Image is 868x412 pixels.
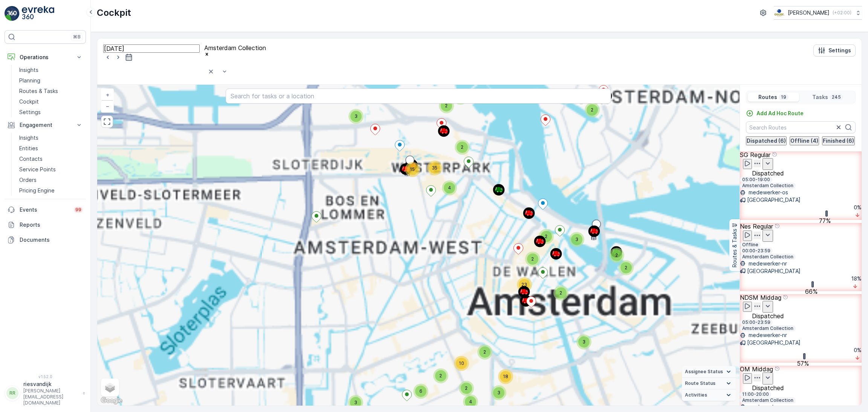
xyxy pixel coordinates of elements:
[459,381,474,396] div: 2
[576,334,591,349] div: 3
[752,385,784,391] p: Dispatched
[5,380,86,406] button: RRriesvandijk[PERSON_NAME][EMAIL_ADDRESS][DOMAIN_NAME]
[741,319,771,325] p: 05:00-23:59
[204,44,299,51] div: Amsterdam Collection
[746,110,804,117] a: Add Ad Hoc Route
[459,360,464,366] span: 10
[16,65,86,75] a: Insights
[823,137,854,145] p: Finished (6)
[348,109,364,124] div: 3
[569,232,584,247] div: 3
[483,349,486,355] span: 2
[854,346,862,354] p: 0 %
[741,391,770,397] p: 11:00-20:00
[619,260,634,275] div: 2
[682,366,736,378] summary: Assignee Status
[5,117,86,133] button: Engagement
[448,185,451,191] span: 4
[741,183,794,189] p: Amsterdam Collection
[20,53,71,61] p: Operations
[797,360,809,367] div: 57%
[752,170,784,177] p: Dispatched
[741,177,771,183] p: 05:00-19:00
[19,108,41,116] p: Settings
[615,252,618,258] span: 2
[19,187,55,194] p: Pricing Engine
[19,134,38,142] p: Insights
[226,89,611,104] input: Search for tasks or a location
[828,47,851,54] p: Settings
[5,6,20,21] img: logo
[16,107,86,117] a: Settings
[531,256,534,262] span: 2
[5,232,86,247] a: Documents
[545,233,547,239] span: 2
[682,389,736,401] summary: Activities
[805,288,818,295] div: 66%
[752,313,784,319] p: Dispatched
[747,196,801,204] p: [GEOGRAPHIC_DATA]
[521,282,527,287] span: 23
[685,392,707,398] span: Activities
[97,7,131,19] p: Cockpit
[106,92,109,98] span: +
[503,374,508,379] span: 18
[517,277,532,292] div: 23
[5,202,86,217] a: Events99
[16,96,86,107] a: Cockpit
[427,160,442,175] div: 35
[454,356,469,371] div: 10
[106,103,110,109] span: −
[740,223,773,230] p: Nes Regular
[747,331,787,339] p: medewerker-nr
[585,102,600,117] div: 2
[103,44,200,53] input: dd/mm/yyyy
[741,248,771,254] p: 00:00-23:59
[433,368,448,383] div: 2
[822,136,855,145] button: Finished (6)
[75,207,81,213] p: 99
[747,189,788,196] p: medewerker-os
[831,94,842,100] p: 245
[625,265,627,270] span: 2
[102,89,113,101] a: Zoom In
[790,136,819,145] button: Offline (4)
[439,373,442,378] span: 2
[477,345,492,360] div: 2
[747,339,801,346] p: [GEOGRAPHIC_DATA]
[19,155,43,163] p: Contacts
[747,403,788,411] p: medewerker-ca
[19,66,38,74] p: Insights
[469,399,472,404] span: 4
[461,144,463,150] span: 2
[740,294,781,301] p: NDSM Middag
[591,107,593,113] span: 2
[5,217,86,232] a: Reports
[439,98,454,113] div: 2
[788,9,830,17] p: [PERSON_NAME]
[685,380,715,386] span: Route Status
[774,6,862,20] button: [PERSON_NAME](+02:00)
[6,387,18,399] div: RR
[19,98,39,105] p: Cockpit
[20,206,69,214] p: Events
[609,248,624,263] div: 2
[19,77,40,84] p: Planning
[575,237,578,242] span: 3
[19,166,56,173] p: Service Points
[348,395,363,410] div: 3
[741,242,759,248] p: Offline
[747,267,801,275] p: [GEOGRAPHIC_DATA]
[854,204,862,211] p: 0 %
[756,110,804,117] p: Add Ad Hoc Route
[685,369,723,375] span: Assignee Status
[16,133,86,143] a: Insights
[419,388,422,394] span: 6
[747,137,786,145] p: Dispatched (6)
[812,93,828,101] p: Tasks
[682,378,736,389] summary: Route Status
[774,9,785,17] img: basis-logo_rgb2x.png
[16,164,86,175] a: Service Points
[445,103,448,108] span: 2
[741,254,794,260] p: Amsterdam Collection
